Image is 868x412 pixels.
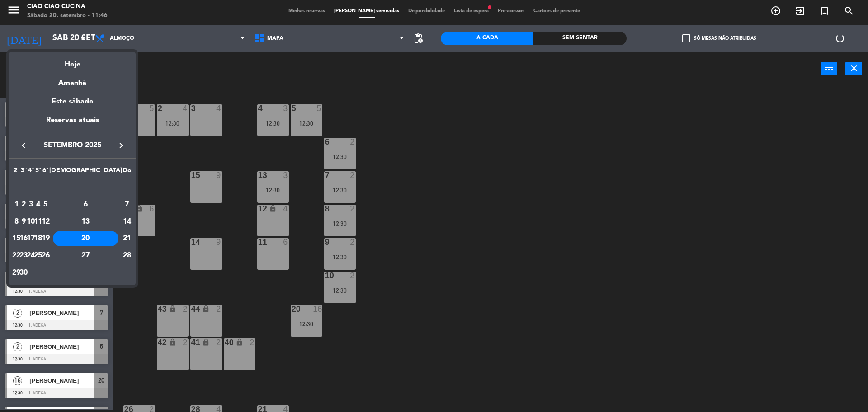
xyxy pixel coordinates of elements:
td: 2 de setembro de 2025 [20,196,27,213]
th: Domingo [122,165,132,179]
div: 21 [123,231,132,246]
div: 5 [42,197,49,212]
div: Hoje [9,52,136,70]
div: 4 [35,197,42,212]
div: Este sábado [9,89,136,114]
td: 4 de setembro de 2025 [34,196,42,213]
td: 12 de setembro de 2025 [42,213,49,230]
div: 6 [53,197,118,212]
div: 24 [28,248,34,263]
td: 26 de setembro de 2025 [42,247,49,264]
td: 9 de setembro de 2025 [20,213,27,230]
td: 25 de setembro de 2025 [34,247,42,264]
td: 22 de setembro de 2025 [13,247,20,264]
th: Segunda-feira [13,165,20,179]
div: 3 [28,197,34,212]
th: Sexta-feira [42,165,49,179]
div: 2 [20,197,27,212]
td: 17 de setembro de 2025 [27,230,34,247]
div: 19 [42,231,49,246]
div: 8 [13,214,20,229]
div: 23 [20,248,27,263]
th: Quinta-feira [34,165,42,179]
button: keyboard_arrow_left [15,140,32,151]
button: keyboard_arrow_right [113,140,129,151]
div: 1 [13,197,20,212]
div: 28 [123,248,132,263]
td: 15 de setembro de 2025 [13,230,20,247]
td: 27 de setembro de 2025 [49,247,122,264]
td: 13 de setembro de 2025 [49,213,122,230]
div: 25 [35,248,42,263]
div: 26 [42,248,49,263]
div: 16 [20,231,27,246]
div: 15 [13,231,20,246]
div: 27 [53,248,118,263]
div: 13 [53,214,118,229]
td: 7 de setembro de 2025 [122,196,132,213]
td: 29 de setembro de 2025 [13,264,20,281]
td: 11 de setembro de 2025 [34,213,42,230]
td: 3 de setembro de 2025 [27,196,34,213]
td: 14 de setembro de 2025 [122,213,132,230]
td: SET [13,179,132,196]
div: 10 [28,214,34,229]
i: keyboard_arrow_right [116,140,127,151]
div: 18 [35,231,42,246]
div: 30 [20,265,27,281]
td: 18 de setembro de 2025 [34,230,42,247]
div: 7 [123,197,132,212]
div: 20 [53,231,118,246]
td: 20 de setembro de 2025 [49,230,122,247]
div: 22 [13,248,20,263]
div: 9 [20,214,27,229]
span: setembro 2025 [32,140,113,151]
i: keyboard_arrow_left [18,140,29,151]
div: 17 [28,231,34,246]
div: 12 [42,214,49,229]
td: 5 de setembro de 2025 [42,196,49,213]
td: 23 de setembro de 2025 [20,247,27,264]
td: 30 de setembro de 2025 [20,264,27,281]
th: Terça-feira [20,165,27,179]
td: 28 de setembro de 2025 [122,247,132,264]
td: 10 de setembro de 2025 [27,213,34,230]
td: 1 de setembro de 2025 [13,196,20,213]
td: 19 de setembro de 2025 [42,230,49,247]
div: 29 [13,265,20,281]
div: 14 [123,214,132,229]
th: Sábado [49,165,122,179]
td: 24 de setembro de 2025 [27,247,34,264]
td: 16 de setembro de 2025 [20,230,27,247]
td: 21 de setembro de 2025 [122,230,132,247]
div: Reservas atuais [9,114,136,133]
td: 6 de setembro de 2025 [49,196,122,213]
th: Quarta-feira [27,165,34,179]
td: 8 de setembro de 2025 [13,213,20,230]
div: 11 [35,214,42,229]
div: Amanhã [9,70,136,89]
